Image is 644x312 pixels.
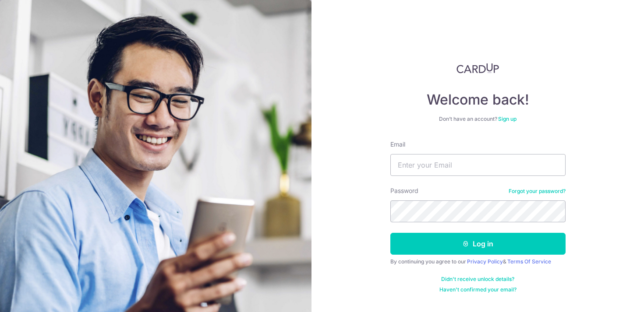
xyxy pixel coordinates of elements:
input: Enter your Email [390,154,566,176]
button: Log in [390,233,566,255]
div: Don’t have an account? [390,116,566,123]
img: CardUp Logo [456,63,499,74]
a: Haven't confirmed your email? [439,286,517,293]
label: Email [390,140,405,149]
a: Forgot your password? [509,188,566,195]
a: Didn't receive unlock details? [441,276,514,283]
a: Sign up [498,116,517,122]
a: Privacy Policy [467,258,503,265]
label: Password [390,186,418,195]
a: Terms Of Service [507,258,551,265]
h4: Welcome back! [390,91,566,109]
div: By continuing you agree to our & [390,258,566,265]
